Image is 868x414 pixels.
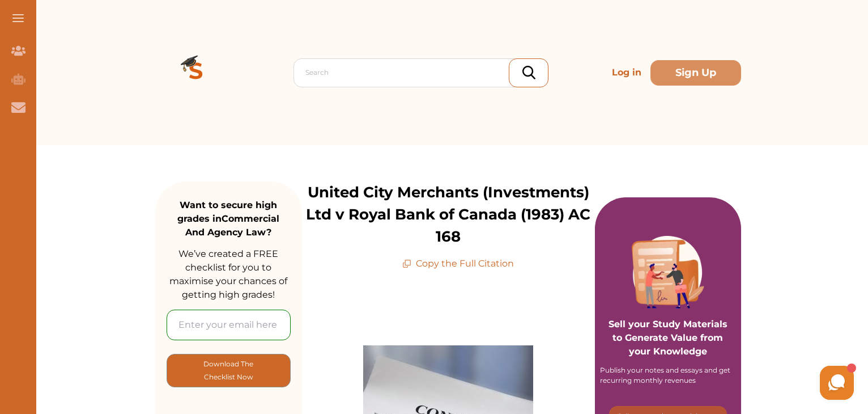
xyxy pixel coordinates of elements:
p: United City Merchants (Investments) Ltd v Royal Bank of Canada (1983) AC 168 [302,181,595,248]
strong: Want to secure high grades in Commercial And Agency Law ? [177,200,279,238]
button: [object Object] [167,354,291,387]
p: Log in [607,61,646,84]
img: search_icon [522,66,535,79]
p: Download The Checklist Now [190,357,267,384]
img: Logo [155,32,237,113]
input: Enter your email here [167,310,291,340]
iframe: HelpCrunch [596,363,857,403]
img: Purple card image [632,236,704,309]
p: Sell your Study Materials to Generate Value from your Knowledge [606,286,730,358]
span: We’ve created a FREE checklist for you to maximise your chances of getting high grades! [169,248,287,300]
p: Copy the Full Citation [402,257,514,271]
button: Sign Up [650,60,741,86]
